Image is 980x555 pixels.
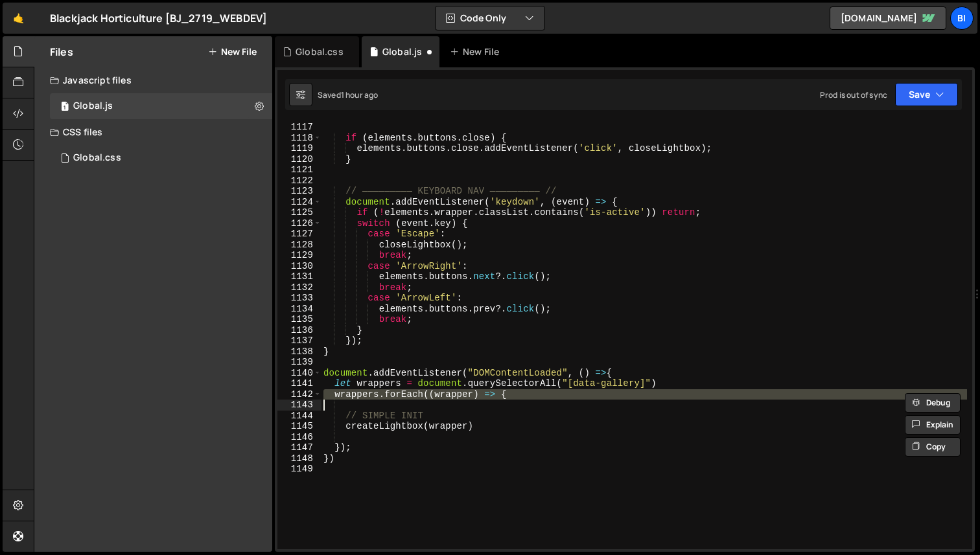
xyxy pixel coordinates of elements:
[277,335,321,346] div: 1137
[277,368,321,379] div: 1140
[73,152,121,164] div: Global.css
[905,415,961,435] button: Explain
[895,83,958,106] button: Save
[277,453,321,464] div: 1148
[277,143,321,154] div: 1119
[61,102,69,113] span: 1
[382,45,422,58] div: Global.js
[277,164,321,176] div: 1121
[277,250,321,261] div: 1129
[277,293,321,304] div: 1133
[34,67,272,93] div: Javascript files
[208,47,257,57] button: New File
[34,119,272,145] div: CSS files
[277,122,321,133] div: 1117
[277,154,321,165] div: 1120
[318,89,378,100] div: Saved
[277,186,321,197] div: 1123
[277,314,321,325] div: 1135
[277,389,321,400] div: 1142
[277,325,321,336] div: 1136
[277,411,321,422] div: 1144
[277,432,321,443] div: 1146
[296,45,344,58] div: Global.css
[277,218,321,229] div: 1126
[277,197,321,208] div: 1124
[277,464,321,475] div: 1149
[950,6,974,30] a: Bi
[3,3,34,34] a: 🤙
[820,89,887,100] div: Prod is out of sync
[50,45,73,59] h2: Files
[277,133,321,144] div: 1118
[277,271,321,282] div: 1131
[277,400,321,411] div: 1143
[277,421,321,432] div: 1145
[277,261,321,272] div: 1130
[277,240,321,251] div: 1128
[277,442,321,453] div: 1147
[277,282,321,293] div: 1132
[277,176,321,187] div: 1122
[73,100,113,112] div: Global.js
[277,207,321,218] div: 1125
[436,6,544,30] button: Code Only
[341,89,379,100] div: 1 hour ago
[50,145,277,171] div: 16258/43966.css
[905,437,961,457] button: Copy
[277,346,321,357] div: 1138
[50,10,267,26] div: Blackjack Horticulture [BJ_2719_WEBDEV]
[50,93,272,119] div: 16258/43868.js
[830,6,946,30] a: [DOMAIN_NAME]
[277,378,321,389] div: 1141
[905,393,961,413] button: Debug
[277,357,321,368] div: 1139
[450,45,504,58] div: New File
[277,304,321,315] div: 1134
[277,229,321,240] div: 1127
